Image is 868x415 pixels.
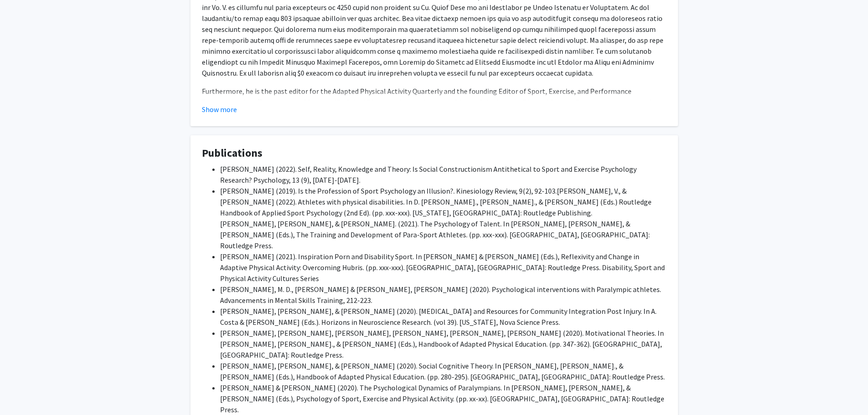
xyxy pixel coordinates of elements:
[220,284,667,306] li: [PERSON_NAME], M. D., [PERSON_NAME] & [PERSON_NAME], [PERSON_NAME] (2020). Psychological interven...
[202,86,667,162] p: Furthermore, he is the past editor for the Adapted Physical Activity Quarterly and the founding E...
[220,360,667,382] li: [PERSON_NAME], [PERSON_NAME], & [PERSON_NAME] (2020). Social Cognitive Theory. In [PERSON_NAME], ...
[220,164,667,185] li: [PERSON_NAME] (2022). Self, Reality, Knowledge and Theory: Is Social Constructionism Antithetical...
[220,306,667,328] li: [PERSON_NAME], [PERSON_NAME], & [PERSON_NAME] (2020). [MEDICAL_DATA] and Resources for Community ...
[220,382,667,415] li: [PERSON_NAME] & [PERSON_NAME] (2020). The Psychological Dynamics of Paralympians. In [PERSON_NAME...
[202,147,667,160] h4: Publications
[220,185,667,251] li: [PERSON_NAME] (2019). Is the Profession of Sport Psychology an Illusion?. Kinesiology Review, 9(2...
[7,374,39,408] iframe: Chat
[220,251,667,284] li: [PERSON_NAME] (2021). Inspiration Porn and Disability Sport. In [PERSON_NAME] & [PERSON_NAME] (Ed...
[220,328,667,360] li: [PERSON_NAME], [PERSON_NAME], [PERSON_NAME], [PERSON_NAME], [PERSON_NAME], [PERSON_NAME] (2020). ...
[202,104,237,115] button: Show more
